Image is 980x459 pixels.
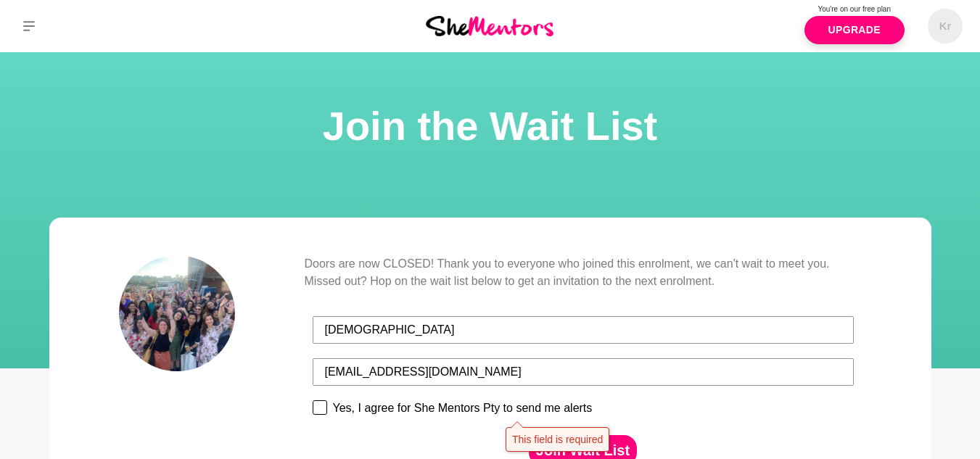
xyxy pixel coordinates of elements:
h1: Join the Wait List [17,99,963,154]
a: Kr [928,9,963,44]
p: You're on our free plan [804,4,905,15]
input: Email [313,358,854,386]
div: Yes, I agree for She Mentors Pty to send me alerts [333,402,593,415]
input: First Name [313,316,854,344]
img: She Mentors Logo [426,16,553,36]
p: Doors are now CLOSED! Thank you to everyone who joined this enrolment, we can't wait to meet you.... [305,255,862,290]
h5: Kr [939,20,952,33]
a: Upgrade [804,16,905,44]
